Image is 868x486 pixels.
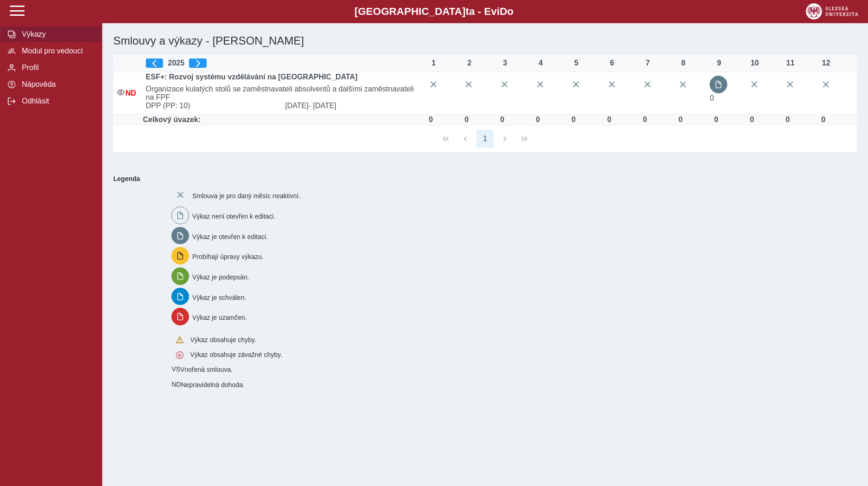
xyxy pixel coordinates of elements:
[778,116,797,124] div: Úvazek :
[567,59,586,67] div: 5
[507,6,514,17] span: o
[192,192,300,200] span: Smlouva je pro daný měsíc neaktivní.
[476,130,494,148] button: 1
[192,233,268,240] span: Výkaz je otevřen k editaci.
[142,85,421,102] span: Organizace kulatých stolů se zaměstnavateli absolventů a dalšími zaměstnavateli na FPF
[600,116,619,124] div: Úvazek :
[529,116,547,124] div: Úvazek :
[710,94,714,102] span: Úvazek :
[496,59,514,67] div: 3
[603,59,621,67] div: 6
[281,102,421,110] span: [DATE]
[531,59,550,67] div: 4
[192,314,247,321] span: Výkaz je uzamčen.
[710,59,728,67] div: 9
[180,366,233,373] span: Vnořená smlouva.
[564,116,583,124] div: Úvazek :
[424,59,443,67] div: 1
[781,59,800,67] div: 11
[422,116,440,124] div: Úvazek :
[192,273,249,281] span: Výkaz je podepsán.
[19,47,94,55] span: Modul pro vedoucí
[117,89,124,96] i: Smlouva je aktivní
[142,115,421,125] td: Celkový úvazek:
[19,97,94,105] span: Odhlásit
[493,116,511,124] div: Úvazek :
[19,80,94,89] span: Nápověda
[146,73,358,81] b: ESF+: Rozvoj systému vzdělávání na [GEOGRAPHIC_DATA]
[743,116,761,124] div: Úvazek :
[110,171,853,186] b: Legenda
[142,102,281,110] span: DPP (PP: 10)
[671,116,690,124] div: Úvazek :
[500,6,507,17] span: D
[814,116,833,124] div: Úvazek :
[171,381,181,388] span: Smlouva vnořená do kmene
[745,59,764,67] div: 10
[457,116,476,124] div: Úvazek :
[707,116,725,124] div: Úvazek :
[674,59,692,67] div: 8
[192,253,263,260] span: Probíhají úpravy výkazu.
[28,6,840,18] b: [GEOGRAPHIC_DATA] a - Evi
[817,59,835,67] div: 12
[636,116,654,124] div: Úvazek :
[181,381,245,389] span: Nepravidelná dohoda.
[308,102,336,110] span: - [DATE]
[171,365,180,373] span: Smlouva vnořená do kmene
[19,64,94,72] span: Profil
[146,58,417,68] div: 2025
[190,336,256,343] span: Výkaz obsahuje chyby.
[19,30,94,39] span: Výkazy
[110,31,735,51] h1: Smlouvy a výkazy - [PERSON_NAME]
[192,293,246,301] span: Výkaz je schválen.
[460,59,479,67] div: 2
[190,351,282,358] span: Výkaz obsahuje závažné chyby.
[192,213,275,220] span: Výkaz není otevřen k editaci.
[806,3,858,19] img: logo_web_su.png
[125,89,136,97] span: Nepravidelná dohoda
[465,6,469,17] span: t
[639,59,657,67] div: 7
